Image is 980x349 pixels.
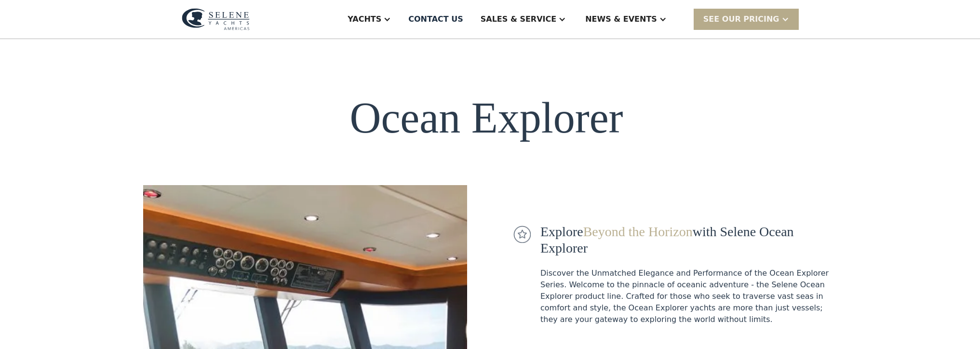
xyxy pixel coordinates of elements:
[694,9,799,29] div: SEE Our Pricing
[408,13,463,25] div: Contact US
[513,226,531,243] img: icon
[182,8,250,30] img: logo
[583,224,692,239] span: Beyond the Horizon
[585,13,657,25] div: News & EVENTS
[349,94,623,142] h1: Ocean Explorer
[540,268,837,325] div: Discover the Unmatched Elegance and Performance of the Ocean Explorer Series. Welcome to the pinn...
[540,224,837,256] div: Explore with Selene Ocean Explorer
[481,13,556,25] div: Sales & Service
[703,13,779,25] div: SEE Our Pricing
[348,13,381,25] div: Yachts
